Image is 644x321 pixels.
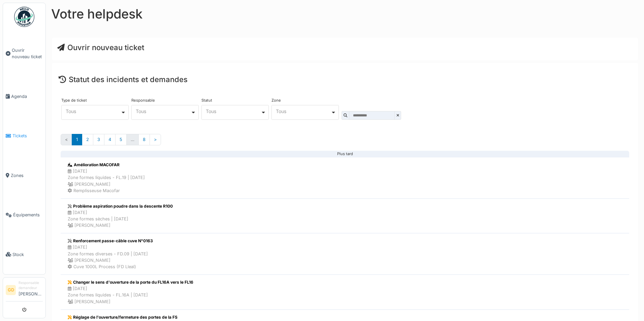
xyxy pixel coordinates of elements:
[57,43,144,52] a: Ouvrir nouveau ticket
[6,280,43,301] a: GD Responsable demandeur[PERSON_NAME]
[3,77,45,116] a: Agenda
[11,93,43,100] span: Agenda
[61,134,629,150] nav: Pages
[82,134,93,145] a: 2
[206,109,261,113] div: Tous
[3,156,45,195] a: Zones
[68,285,193,305] div: [DATE] Zone formes liquides - FL.16A | [DATE] [PERSON_NAME]
[136,109,191,113] div: Tous
[3,235,45,274] a: Stock
[61,157,629,199] a: Amélioration MACOFAR [DATE]Zone formes liquides - FL.19 | [DATE] [PERSON_NAME] Remplisseuse Macofar
[72,134,82,145] a: 1
[150,134,161,145] a: Suivant
[12,47,43,60] span: Ouvrir nouveau ticket
[68,238,153,244] div: Renforcement passe-câble cuve N°0163
[13,212,43,218] span: Équipements
[61,99,87,102] label: Type de ticket
[271,99,281,102] label: Zone
[68,187,145,194] div: Remplisseuse Macofar
[68,279,193,285] div: Changer le sens d'ouverture de la porte du FL16A vers le FL16
[68,168,145,187] div: [DATE] Zone formes liquides - FL.19 | [DATE] [PERSON_NAME]
[68,203,173,209] div: Problème aspiration poudre dans la descente R100
[59,75,631,84] h4: Statut des incidents et demandes
[115,134,127,145] a: 5
[61,233,629,275] a: Renforcement passe-câble cuve N°0163 [DATE]Zone formes diverses - FD.09 | [DATE] [PERSON_NAME] Cu...
[201,99,212,102] label: Statut
[12,133,43,139] span: Tickets
[19,280,43,291] div: Responsable demandeur
[3,195,45,235] a: Équipements
[14,7,34,27] img: Badge_color-CXgf-gQk.svg
[66,109,121,113] div: Tous
[138,134,150,145] a: 8
[104,134,116,145] a: 4
[68,263,153,270] div: Cuve 1000L Process (FD Lleal)
[93,134,104,145] a: 3
[3,116,45,155] a: Tickets
[68,162,145,168] div: Amélioration MACOFAR
[66,154,624,154] div: Plus tard
[6,285,16,295] li: GD
[61,199,629,234] a: Problème aspiration poudre dans la descente R100 [DATE]Zone formes sèches | [DATE] [PERSON_NAME]
[61,275,629,310] a: Changer le sens d'ouverture de la porte du FL16A vers le FL16 [DATE]Zone formes liquides - FL.16A...
[68,314,178,320] div: Réglage de l'ouverture/fermeture des portes de la FS
[12,251,43,258] span: Stock
[68,244,153,263] div: [DATE] Zone formes diverses - FD.09 | [DATE] [PERSON_NAME]
[68,209,173,229] div: [DATE] Zone formes sèches | [DATE] [PERSON_NAME]
[11,172,43,179] span: Zones
[19,280,43,300] li: [PERSON_NAME]
[276,109,331,113] div: Tous
[131,99,155,102] label: Responsable
[3,31,45,77] a: Ouvrir nouveau ticket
